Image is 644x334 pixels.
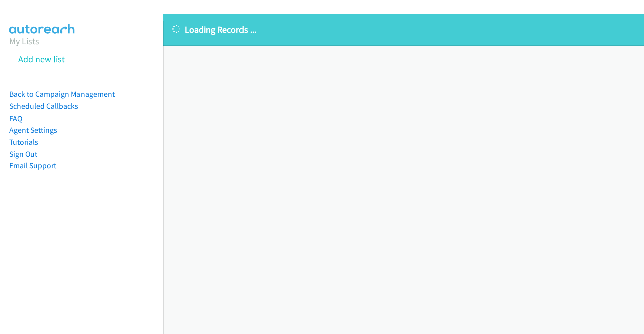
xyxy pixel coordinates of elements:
a: Tutorials [9,137,38,147]
a: Agent Settings [9,125,57,135]
a: Back to Campaign Management [9,89,115,99]
p: Loading Records ... [172,23,635,36]
a: My Lists [9,35,39,47]
a: Add new list [18,53,65,65]
a: Sign Out [9,149,37,159]
a: Scheduled Callbacks [9,101,78,111]
a: Email Support [9,161,56,170]
a: FAQ [9,114,22,123]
